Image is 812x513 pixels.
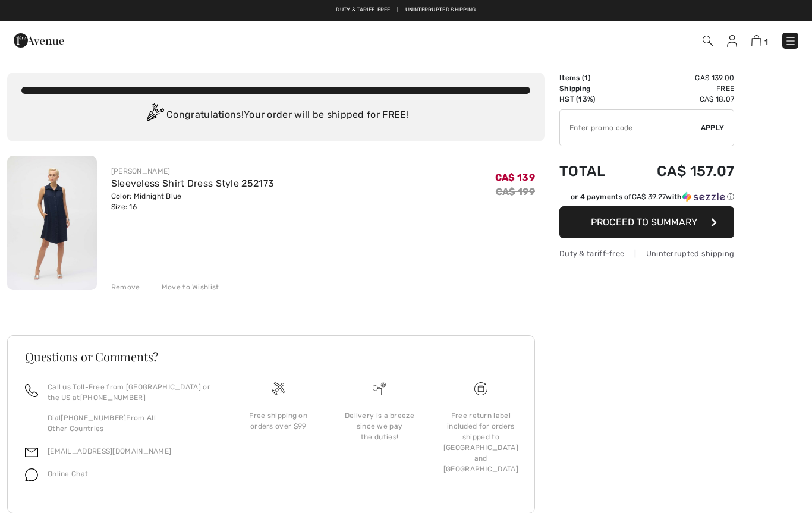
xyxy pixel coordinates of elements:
[14,34,64,45] a: 1ère Avenue
[48,382,213,403] p: Call us Toll-Free from [GEOGRAPHIC_DATA] or the US at
[727,35,737,47] img: My Info
[440,410,522,474] div: Free return label included for orders shipped to [GEOGRAPHIC_DATA] and [GEOGRAPHIC_DATA]
[80,394,146,402] a: [PHONE_NUMBER]
[703,36,713,46] img: Search
[560,110,701,146] input: Promo code
[474,382,487,395] img: Free shipping on orders over $99
[751,33,768,48] a: 1
[625,94,734,105] td: CA$ 18.07
[237,410,319,432] div: Free shipping on orders over $99
[373,382,386,395] img: Delivery is a breeze since we pay the duties!
[14,29,64,52] img: 1ère Avenue
[764,37,768,46] span: 1
[625,73,734,83] td: CA$ 139.00
[584,74,588,82] span: 1
[152,282,219,292] div: Move to Wishlist
[632,193,666,201] span: CA$ 39.27
[25,351,517,363] h3: Questions or Comments?
[25,384,38,397] img: call
[559,206,734,238] button: Proceed to Summary
[111,166,275,177] div: [PERSON_NAME]
[559,151,625,191] td: Total
[751,35,761,46] img: Shopping Bag
[701,122,725,133] span: Apply
[143,103,166,127] img: Congratulation2.svg
[495,172,535,183] span: CA$ 139
[559,83,625,94] td: Shipping
[21,103,530,127] div: Congratulations! Your order will be shipped for FREE!
[682,191,725,202] img: Sezzle
[338,410,420,442] div: Delivery is a breeze since we pay the duties!
[48,413,213,434] p: Dial From All Other Countries
[559,73,625,83] td: Items ( )
[559,191,734,206] div: or 4 payments ofCA$ 39.27withSezzle Click to learn more about Sezzle
[591,216,697,228] span: Proceed to Summary
[111,282,140,292] div: Remove
[48,447,171,455] a: [EMAIL_ADDRESS][DOMAIN_NAME]
[61,414,126,422] a: [PHONE_NUMBER]
[559,94,625,105] td: HST (13%)
[272,382,285,395] img: Free shipping on orders over $99
[25,468,38,481] img: chat
[559,248,734,259] div: Duty & tariff-free | Uninterrupted shipping
[7,156,97,290] img: Sleeveless Shirt Dress Style 252173
[48,470,88,478] span: Online Chat
[496,186,535,197] s: CA$ 199
[111,191,275,212] div: Color: Midnight Blue Size: 16
[785,35,797,47] img: Menu
[625,83,734,94] td: Free
[25,446,38,459] img: email
[111,178,275,189] a: Sleeveless Shirt Dress Style 252173
[571,191,734,202] div: or 4 payments of with
[625,151,734,191] td: CA$ 157.07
